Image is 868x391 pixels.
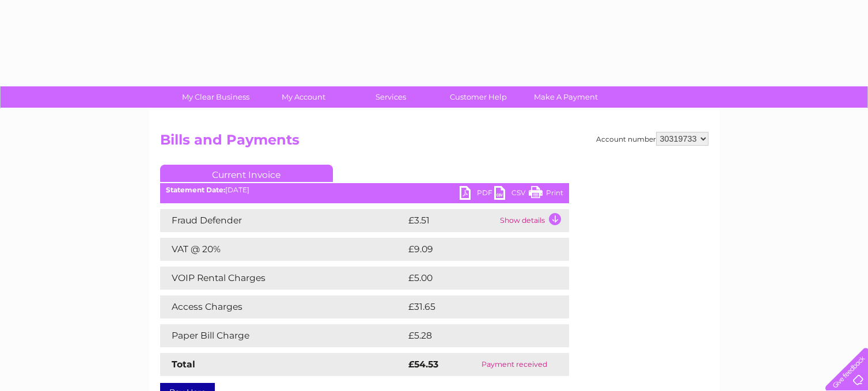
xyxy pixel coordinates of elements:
td: Fraud Defender [160,209,405,232]
td: £3.51 [405,209,497,232]
td: £5.28 [405,324,542,347]
td: Paper Bill Charge [160,324,405,347]
td: Show details [497,209,569,232]
a: Customer Help [431,86,526,108]
a: PDF [460,186,494,203]
td: Access Charges [160,295,405,318]
a: Print [529,186,563,203]
a: My Account [256,86,351,108]
a: Services [343,86,438,108]
td: VOIP Rental Charges [160,267,405,290]
a: Current Invoice [160,165,333,182]
a: My Clear Business [168,86,263,108]
h2: Bills and Payments [160,132,708,154]
strong: Total [172,359,195,370]
a: Make A Payment [518,86,613,108]
td: £9.09 [405,238,543,261]
div: [DATE] [160,186,569,194]
div: Account number [596,132,708,146]
td: Payment received [460,353,568,376]
td: £5.00 [405,267,543,290]
td: £31.65 [405,295,545,318]
b: Statement Date: [166,185,225,194]
a: CSV [494,186,529,203]
strong: £54.53 [408,359,438,370]
td: VAT @ 20% [160,238,405,261]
